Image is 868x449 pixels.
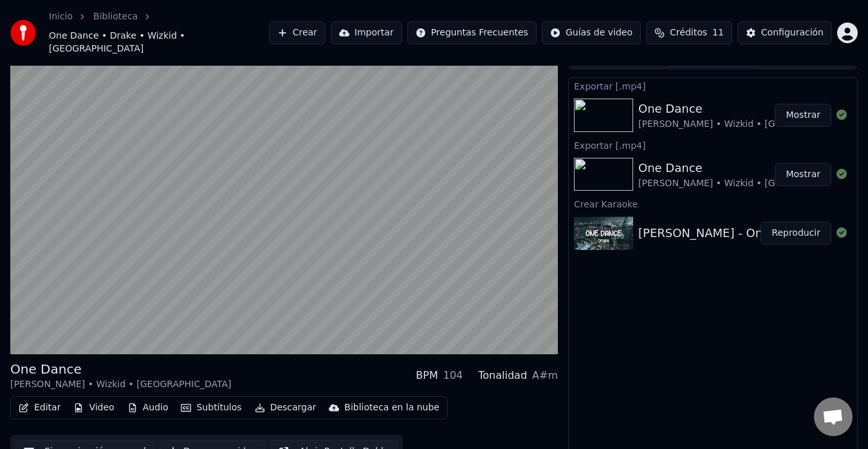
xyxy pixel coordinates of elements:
[478,368,527,383] div: Tonalidad
[10,378,231,391] div: [PERSON_NAME] • Wizkid • [GEOGRAPHIC_DATA]
[331,21,402,44] button: Importar
[569,78,857,93] div: Exportar [.mp4]
[416,368,438,383] div: BPM
[712,26,724,39] span: 11
[638,159,859,177] div: One Dance
[542,21,641,44] button: Guías de video
[443,368,463,383] div: 104
[14,399,66,417] button: Editar
[93,10,138,23] a: Biblioteca
[49,30,269,55] span: One Dance • Drake • Wizkid • [GEOGRAPHIC_DATA]
[775,104,831,127] button: Mostrar
[344,401,439,414] div: Biblioteca en la nube
[269,21,326,44] button: Crear
[407,21,537,44] button: Preguntas Frecuentes
[532,368,558,383] div: A#m
[814,397,853,436] a: Chat abierto
[10,20,36,46] img: youka
[122,399,174,417] button: Audio
[761,26,824,39] div: Configuración
[10,360,231,378] div: One Dance
[68,399,119,417] button: Video
[638,100,859,118] div: One Dance
[176,399,246,417] button: Subtítulos
[250,399,322,417] button: Descargar
[646,21,732,44] button: Créditos11
[638,118,859,131] div: [PERSON_NAME] • Wizkid • [GEOGRAPHIC_DATA]
[638,177,859,190] div: [PERSON_NAME] • Wizkid • [GEOGRAPHIC_DATA]
[670,26,707,39] span: Créditos
[49,10,269,55] nav: breadcrumb
[775,163,831,186] button: Mostrar
[737,21,832,44] button: Configuración
[569,137,857,153] div: Exportar [.mp4]
[49,10,73,23] a: Inicio
[761,222,831,245] button: Reproducir
[569,196,857,211] div: Crear Karaoke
